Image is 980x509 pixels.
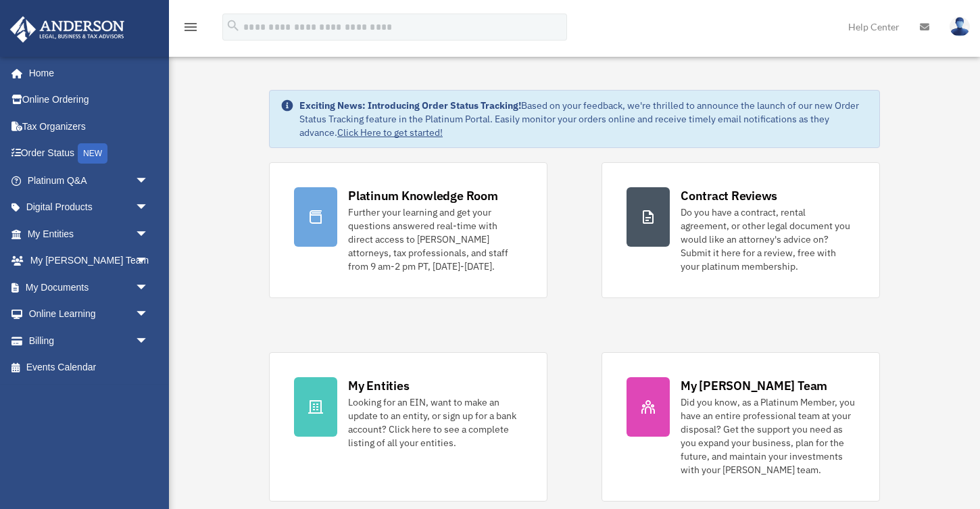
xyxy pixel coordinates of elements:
[9,274,169,301] a: My Documentsarrow_drop_down
[681,187,777,204] div: Contract Reviews
[269,162,547,298] a: Platinum Knowledge Room Further your learning and get your questions answered real-time with dire...
[9,194,169,221] a: Digital Productsarrow_drop_down
[348,395,522,450] div: Looking for an EIN, want to make an update to an entity, or sign up for a bank account? Click her...
[182,24,199,35] a: menu
[135,274,162,301] span: arrow_drop_down
[182,19,199,35] i: menu
[9,167,169,194] a: Platinum Q&Aarrow_drop_down
[602,352,880,502] a: My [PERSON_NAME] Team Did you know, as a Platinum Member, you have an entire professional team at...
[681,395,855,477] div: Did you know, as a Platinum Member, you have an entire professional team at your disposal? Get th...
[9,113,169,140] a: Tax Organizers
[9,220,169,247] a: My Entitiesarrow_drop_down
[9,301,169,328] a: Online Learningarrow_drop_down
[9,59,162,87] a: Home
[348,205,522,273] div: Further your learning and get your questions answered real-time with direct access to [PERSON_NAM...
[337,126,443,139] a: Click Here to get started!
[950,17,970,37] img: User Pic
[135,220,162,248] span: arrow_drop_down
[135,327,162,355] span: arrow_drop_down
[681,205,855,273] div: Do you have a contract, rental agreement, or other legal document you would like an attorney's ad...
[6,16,128,43] img: Anderson Advisors Platinum Portal
[299,99,521,112] strong: Exciting News: Introducing Order Status Tracking!
[9,354,169,381] a: Events Calendar
[681,377,827,394] div: My [PERSON_NAME] Team
[135,301,162,329] span: arrow_drop_down
[9,140,169,168] a: Order StatusNEW
[269,352,547,502] a: My Entities Looking for an EIN, want to make an update to an entity, or sign up for a bank accoun...
[602,162,880,298] a: Contract Reviews Do you have a contract, rental agreement, or other legal document you would like...
[226,18,241,33] i: search
[9,87,169,114] a: Online Ordering
[299,99,868,139] div: Based on your feedback, we're thrilled to announce the launch of our new Order Status Tracking fe...
[135,247,162,275] span: arrow_drop_down
[9,327,169,354] a: Billingarrow_drop_down
[78,143,107,164] div: NEW
[348,187,498,204] div: Platinum Knowledge Room
[135,167,162,195] span: arrow_drop_down
[135,194,162,222] span: arrow_drop_down
[9,247,169,274] a: My [PERSON_NAME] Teamarrow_drop_down
[348,377,409,394] div: My Entities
